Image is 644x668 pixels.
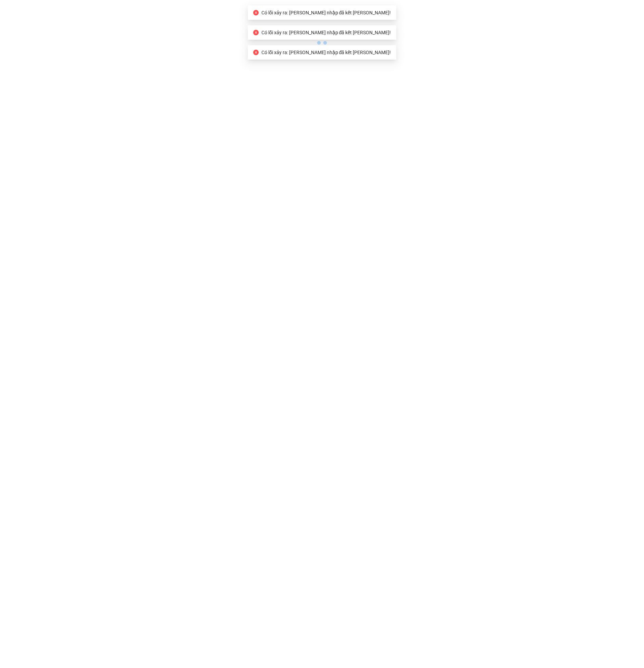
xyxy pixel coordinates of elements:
span: Có lỗi xảy ra: [PERSON_NAME] nhập đã kết [PERSON_NAME]! [261,30,391,35]
span: close-circle [253,30,259,35]
span: close-circle [253,10,259,15]
span: Có lỗi xảy ra: [PERSON_NAME] nhập đã kết [PERSON_NAME]! [261,10,391,15]
span: Có lỗi xảy ra: [PERSON_NAME] nhập đã kết [PERSON_NAME]! [261,50,391,55]
span: close-circle [253,50,259,55]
